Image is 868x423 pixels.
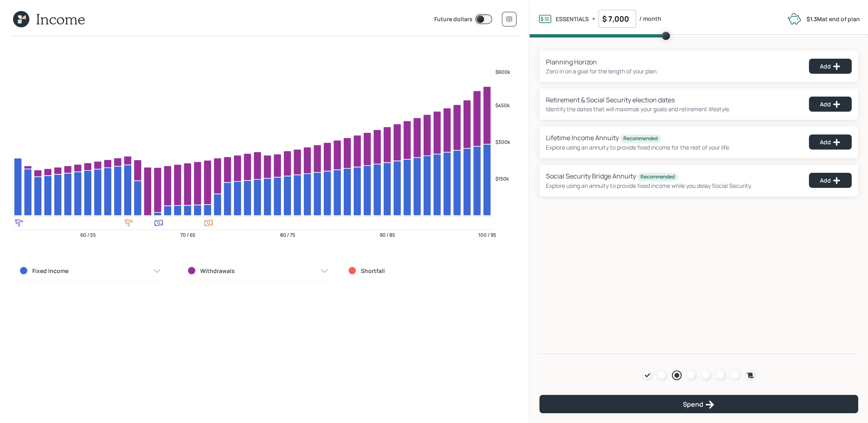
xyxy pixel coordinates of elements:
[434,15,473,24] label: Future dollars
[809,134,852,150] button: Add
[556,15,589,23] label: ESSENTIALS
[820,138,841,146] div: Add
[809,97,852,112] button: Add
[200,267,235,275] label: Withdrawals
[820,176,841,185] div: Add
[809,173,852,188] button: Add
[546,57,658,67] div: Planning Horizon
[546,181,752,190] div: Explore using an annuity to provide fixed income while you delay Social Security.
[180,231,195,238] tspan: 70 / 65
[36,10,85,28] h1: Income
[478,231,496,238] tspan: 100 / 95
[806,15,860,23] label: at end of plan
[546,95,731,105] div: Retirement & Social Security election dates
[809,59,852,74] button: Add
[280,231,295,238] tspan: 80 / 75
[361,267,385,275] label: Shortfall
[495,139,510,145] tspan: $300k
[495,175,509,182] tspan: $150k
[623,135,658,142] div: Recommended
[820,62,841,70] div: Add
[495,102,510,109] tspan: $450k
[80,231,96,238] tspan: 60 / 55
[641,174,675,181] div: Recommended
[546,171,752,181] div: Social Security Bridge Annuity
[546,105,731,113] div: Identify the dates that will maximize your goals and retirement lifestyle.
[495,68,510,75] tspan: $600k
[380,231,395,238] tspan: 90 / 85
[592,15,595,23] label: +
[820,100,841,108] div: Add
[639,15,661,23] label: / month
[530,34,868,37] span: Volume
[32,267,68,275] label: Fixed Income
[546,133,731,143] div: Lifetime Income Annuity
[546,143,731,152] div: Explore using an annuity to provide fixed income for the rest of your life.
[546,67,658,75] div: Zero in on a goal for the length of your plan.
[806,15,822,23] b: $1.3M
[683,400,715,410] div: Spend
[495,229,499,238] tspan: 2
[539,395,858,413] button: Spend
[495,217,499,226] tspan: 2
